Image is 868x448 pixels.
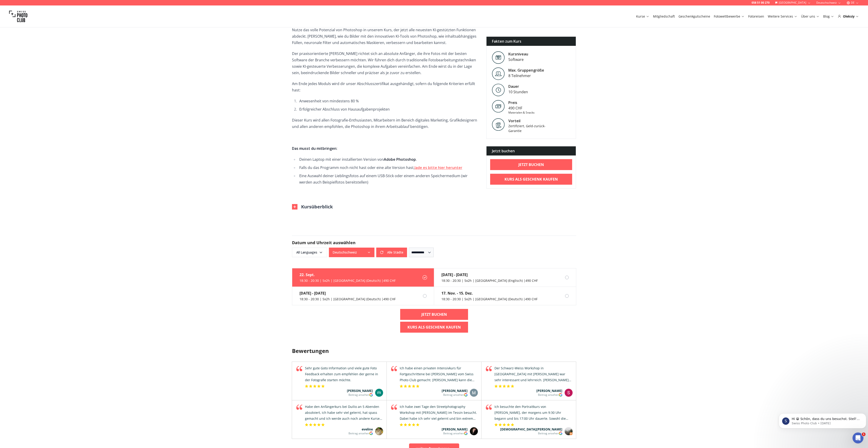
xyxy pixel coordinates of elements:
p: Am Ende jedes Moduls wird dir unser Abschlusszertifikat ausgehändigt, sofern du folgende Kriterie... [292,80,479,93]
li: Eine Auswahl deiner Lieblingsfotos auf einem USB-Stick oder einem anderen Speichermedium (wir wer... [298,173,479,185]
a: Kurse [636,14,649,19]
li: Anwesenheit von mindestens 80 % [298,98,479,104]
button: Kursüberblick [292,204,333,210]
li: Erfolgreicher Abschluss von Hausaufgabenprojekten [298,106,479,112]
div: 18:30 - 20:30 | 5x2h | [GEOGRAPHIC_DATA] (Deutsch) | 490 CHF [300,297,396,301]
div: Vorteil [508,118,547,124]
a: Kurs als Geschenk kaufen [490,174,572,185]
div: Dauer [508,84,528,89]
div: 8 Teilnehmer [508,73,544,78]
div: Software [508,57,528,62]
button: Über uns [799,13,821,20]
img: Preis [492,100,505,113]
button: Weitere Services [766,13,799,20]
h2: Datum und Uhrzeit auswählen [292,239,576,246]
div: Materialen & Snacks [508,111,535,114]
a: Fotoreisen [748,14,764,19]
div: 22. Sept. [300,272,396,277]
a: Blog [823,14,834,19]
li: Falls du das Programm noch nicht hast oder eine alte Version hast, [298,164,479,171]
button: Fotoreisen [746,13,766,20]
div: 17. Nov. - 15. Dez. [441,290,538,296]
a: Kurs als Geschenk kaufen [400,322,468,333]
div: Preis [508,100,535,105]
img: Outline Close [292,204,297,210]
div: Kursniveau [508,51,528,57]
button: Mitgliedschaft [651,13,677,20]
button: Fotowettbewerbe [712,13,746,20]
a: Fotowettbewerbe [714,14,745,19]
span: All Languages [293,248,326,256]
p: Nutze das volle Potenzial von Photoshop in unserem Kurs, der jetzt alle neuesten KI-gestützten Fu... [292,27,479,46]
div: 10 Stunden [508,89,528,95]
a: Jetzt buchen [400,309,468,320]
strong: Adobe Photoshop [384,157,416,162]
b: Kurs als Geschenk kaufen [504,176,558,182]
a: Weitere Services [768,14,797,19]
div: 18:30 - 20:30 | 5x2h | [GEOGRAPHIC_DATA] (Englisch) | 490 CHF [441,278,538,283]
button: Deutschschweiz [329,248,374,257]
a: Mitgliedschaft [653,14,675,19]
p: Der praxisorientierte [PERSON_NAME] richtet sich an absolute Anfänger, die ihre Fotos mit der bes... [292,50,479,76]
a: Jetzt buchen [490,159,572,170]
li: Deinen Laptop mit einer installierten Version von . [298,156,479,163]
h3: Bewertungen [292,347,576,355]
img: Level [492,51,505,64]
div: Oleksiy [838,14,859,19]
b: Jetzt buchen [421,312,447,317]
b: Kurs als Geschenk kaufen [407,324,461,330]
a: lade es bitte hier herunter [415,165,462,170]
button: All Languages [292,248,327,257]
button: Blog [821,13,836,20]
a: 058 51 00 270 [752,1,770,5]
p: Dieser Kurs wird allen Fotografie-Enthusiasten, Mitarbeitern im Bereich digitales Marketing, Graf... [292,117,479,130]
img: Level [492,67,505,80]
iframe: Intercom notifications message [777,404,868,436]
a: Über uns [801,14,819,19]
div: 490 CHF [508,105,535,111]
div: 18:30 - 20:30 | 5x2h | [GEOGRAPHIC_DATA] (Deutsch) | 490 CHF [300,278,396,283]
div: Jetzt buchen [486,146,576,155]
div: 18:30 - 20:30 | 5x2h | [GEOGRAPHIC_DATA] (Deutsch) | 490 CHF [441,297,538,301]
img: Vorteil [492,118,505,131]
div: Max. Gruppengröße [508,67,544,73]
img: Swiss photo club [9,7,27,26]
b: Jetzt buchen [518,162,544,167]
span: 1 [862,432,865,436]
div: [DATE] - [DATE] [441,272,538,277]
button: Kurse [634,13,651,20]
strong: Das musst du mitbringen: [292,146,337,151]
iframe: Intercom live chat [853,432,863,443]
div: [DATE] - [DATE] [300,290,396,296]
div: Fakten zum Kurs [486,37,576,46]
button: Alle Städte [376,248,407,257]
div: Zertifiziert, Geld-zurück-Garantie [508,124,547,133]
button: Geschenkgutscheine [677,13,712,20]
img: Level [492,84,505,96]
a: Geschenkgutscheine [679,14,710,19]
